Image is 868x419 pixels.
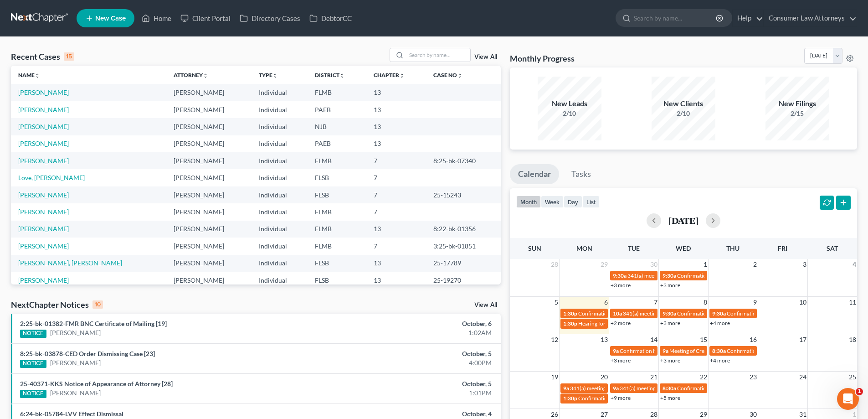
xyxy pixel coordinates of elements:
div: October, 5 [340,349,492,358]
h3: Monthly Progress [510,53,575,64]
td: 3:25-bk-01851 [426,238,501,254]
input: Search by name... [406,48,470,62]
i: unfold_more [339,73,345,78]
div: 15 [64,52,74,61]
span: 5 [554,297,559,308]
td: 13 [366,272,426,289]
a: [PERSON_NAME] [18,225,69,233]
span: Hearing for [PERSON_NAME] [578,320,649,327]
i: unfold_more [272,73,278,78]
iframe: Intercom live chat [837,388,859,410]
a: [PERSON_NAME], [PERSON_NAME] [18,259,122,267]
span: 1 [856,388,863,395]
a: Tasks [563,164,599,184]
div: New Leads [538,98,601,109]
span: 14 [649,334,658,345]
td: Individual [252,186,308,203]
div: 1:02AM [340,328,492,337]
td: [PERSON_NAME] [166,255,252,272]
span: Confirmation Hearing [PERSON_NAME] [677,385,773,392]
div: October, 5 [340,379,492,388]
span: 13 [600,334,609,345]
div: 10 [92,300,103,309]
td: [PERSON_NAME] [166,118,252,135]
td: 8:22-bk-01356 [426,221,501,238]
span: 3 [802,259,807,270]
span: 8:30a [663,385,676,392]
span: 1:30p [563,310,577,317]
span: Confirmation hearing for [PERSON_NAME] [578,395,682,402]
a: [PERSON_NAME] [18,140,69,147]
a: +3 more [611,282,631,289]
td: 25-19270 [426,272,501,289]
td: FLSB [308,186,366,203]
span: 17 [798,334,807,345]
td: Individual [252,221,308,238]
div: 1:01PM [340,388,492,398]
div: 4:00PM [340,358,492,367]
span: 341(a) meeting for [PERSON_NAME] [620,385,708,392]
td: FLMB [308,152,366,169]
span: 10 [798,297,807,308]
a: [PERSON_NAME] [18,242,69,250]
a: Chapterunfold_more [374,72,405,78]
a: [PERSON_NAME] [18,208,69,216]
a: +4 more [710,357,730,364]
a: [PERSON_NAME] [18,106,69,114]
td: FLMB [308,84,366,101]
td: 13 [366,255,426,272]
span: 4 [852,259,857,270]
a: 25-40371-KKS Notice of Appearance of Attorney [28] [20,380,173,388]
span: 9:30a [613,272,627,279]
button: day [564,196,582,208]
span: 21 [649,372,658,383]
a: +3 more [660,320,680,326]
td: [PERSON_NAME] [166,101,252,118]
td: FLSB [308,169,366,186]
input: Search by name... [634,10,717,26]
span: 16 [749,334,758,345]
a: Consumer Law Attorneys [764,10,857,26]
td: Individual [252,101,308,118]
td: PAEB [308,101,366,118]
a: 2:25-bk-01382-FMR BNC Certificate of Mailing [19] [20,320,167,327]
td: [PERSON_NAME] [166,203,252,220]
span: 11 [848,297,857,308]
a: [PERSON_NAME] [50,328,101,337]
td: Individual [252,169,308,186]
a: 8:25-bk-03878-CED Order Dismissing Case [23] [20,350,155,357]
a: View All [474,54,497,60]
td: FLSB [308,272,366,289]
span: 6 [603,297,609,308]
a: Directory Cases [235,10,305,26]
button: month [516,196,541,208]
span: 9a [613,385,619,392]
td: [PERSON_NAME] [166,272,252,289]
span: 9 [752,297,758,308]
a: [PERSON_NAME] [18,191,69,199]
i: unfold_more [203,73,208,78]
div: 2/10 [538,109,601,118]
span: 341(a) meeting for [PERSON_NAME] [570,385,658,392]
span: 7 [653,297,658,308]
a: Case Nounfold_more [433,72,462,78]
a: [PERSON_NAME] [18,276,69,284]
td: NJB [308,118,366,135]
td: FLMB [308,203,366,220]
a: 6:24-bk-05784-LVV Effect Dismissal [20,410,123,418]
div: NOTICE [20,330,46,338]
td: FLMB [308,221,366,238]
td: [PERSON_NAME] [166,221,252,238]
div: 2/10 [652,109,715,118]
td: 7 [366,152,426,169]
td: 13 [366,101,426,118]
td: 13 [366,135,426,152]
div: NextChapter Notices [11,299,103,310]
span: 9:30a [663,272,676,279]
span: Confirmation hearing for [PERSON_NAME] [578,310,682,317]
span: 9a [663,347,668,354]
td: 7 [366,186,426,203]
td: 7 [366,203,426,220]
td: 25-15243 [426,186,501,203]
td: Individual [252,255,308,272]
